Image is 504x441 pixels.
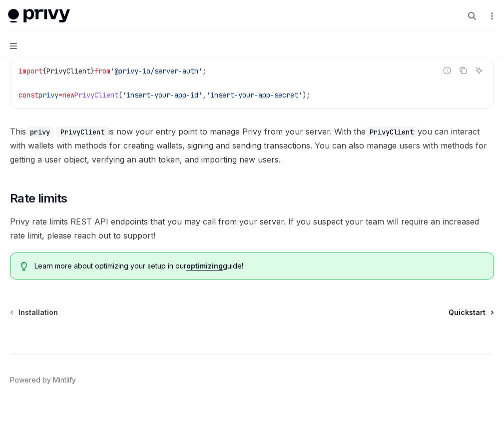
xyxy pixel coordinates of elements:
span: import [18,66,42,75]
span: } [90,66,94,75]
span: Rate limits [10,190,67,206]
span: Privy rate limits REST API endpoints that you may call from your server. If you suspect your team... [10,214,494,242]
span: PrivyClient [46,66,90,75]
span: ; [202,66,206,75]
span: This is now your entry point to manage Privy from your server. With the you can interact with wal... [10,124,494,166]
a: Quickstart [449,307,493,317]
span: privy [38,90,58,99]
span: 'insert-your-app-secret' [206,90,302,99]
a: Installation [11,307,58,317]
img: light logo [8,9,70,23]
button: Open search [464,8,480,24]
span: ( [118,90,122,99]
button: Copy the contents from the code block [457,64,470,77]
span: Learn more about optimizing your setup in our guide! [34,261,484,271]
code: privy [26,126,54,137]
code: PrivyClient [56,126,108,137]
span: 'insert-your-app-id' [122,90,202,99]
span: from [94,66,110,75]
span: ); [302,90,310,99]
span: new [62,90,74,99]
code: PrivyClient [366,126,418,137]
span: const [18,90,38,99]
button: Ask AI [473,64,486,77]
span: Quickstart [449,307,486,317]
a: optimizing [186,261,223,270]
span: { [42,66,46,75]
span: , [202,90,206,99]
button: Report incorrect code [441,64,454,77]
span: '@privy-io/server-auth' [110,66,202,75]
a: Powered by Mintlify [10,375,76,385]
span: PrivyClient [74,90,118,99]
svg: Tip [20,262,27,271]
span: Installation [18,307,58,317]
button: More actions [486,9,496,23]
span: = [58,90,62,99]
